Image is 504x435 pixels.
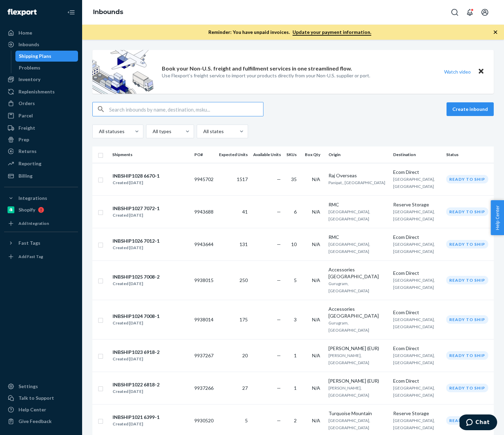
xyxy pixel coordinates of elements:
[393,209,435,221] span: [GEOGRAPHIC_DATA], [GEOGRAPHIC_DATA]
[328,410,388,417] div: Turquoise Mountain
[312,277,320,283] span: N/A
[446,240,488,248] div: Ready to ship
[113,414,159,421] div: INBSHIP1021 6399-1
[328,345,388,352] div: [PERSON_NAME] (EUR)
[291,176,297,182] span: 35
[4,123,78,133] a: Freight
[447,102,494,116] button: Create inbound
[393,385,435,398] span: [GEOGRAPHIC_DATA], [GEOGRAPHIC_DATA]
[242,353,248,358] span: 20
[109,146,192,163] th: Shipments
[312,353,320,358] span: N/A
[478,5,492,19] button: Open account menu
[113,172,159,179] div: INBSHIP1028 6670-1
[393,309,441,316] div: Ecom Direct
[18,100,35,107] div: Orders
[113,313,159,320] div: INBSHIP1024 7008-1
[18,172,33,179] div: Billing
[18,406,46,413] div: Help Center
[192,300,216,339] td: 9938014
[277,241,281,247] span: —
[18,76,40,83] div: Inventory
[328,242,370,254] span: [GEOGRAPHIC_DATA], [GEOGRAPHIC_DATA]
[113,320,159,327] div: Created [DATE]
[192,146,216,163] th: PO#
[192,260,216,300] td: 9938015
[326,146,390,163] th: Origin
[18,88,55,95] div: Replenishments
[64,5,78,19] button: Close Navigation
[4,86,78,97] a: Replenishments
[152,128,153,135] input: All types
[162,72,370,79] p: Use Flexport’s freight service to import your products directly from your Non-U.S. supplier or port.
[277,176,281,182] span: —
[18,418,52,425] div: Give Feedback
[312,418,320,423] span: N/A
[113,244,159,251] div: Created [DATE]
[18,29,32,36] div: Home
[312,209,320,215] span: N/A
[113,212,159,219] div: Created [DATE]
[4,238,78,248] button: Fast Tags
[277,418,281,423] span: —
[18,206,35,213] div: Shopify
[18,125,35,131] div: Freight
[393,177,435,189] span: [GEOGRAPHIC_DATA], [GEOGRAPHIC_DATA]
[446,207,488,216] div: Ready to ship
[113,205,159,212] div: INBSHIP1027 7072-1
[240,241,248,247] span: 131
[113,238,159,244] div: INBSHIP1026 7012-1
[240,317,248,322] span: 175
[294,418,297,423] span: 2
[4,393,78,404] button: Talk to Support
[393,418,435,430] span: [GEOGRAPHIC_DATA], [GEOGRAPHIC_DATA]
[4,416,78,427] button: Give Feedback
[4,98,78,109] a: Orders
[240,277,248,283] span: 250
[277,209,281,215] span: —
[294,209,297,215] span: 6
[328,209,370,221] span: [GEOGRAPHIC_DATA], [GEOGRAPHIC_DATA]
[245,418,248,423] span: 5
[4,193,78,204] button: Integrations
[18,220,49,226] div: Add Integration
[242,385,248,391] span: 27
[4,404,78,415] a: Help Center
[393,353,435,365] span: [GEOGRAPHIC_DATA], [GEOGRAPHIC_DATA]
[328,266,388,280] div: Accessories [GEOGRAPHIC_DATA]
[162,65,352,73] p: Book your Non-U.S. freight and fulfillment services in one streamlined flow.
[291,241,297,247] span: 10
[19,64,40,71] div: Problems
[446,276,488,284] div: Ready to ship
[18,254,43,259] div: Add Fast Tag
[4,27,78,38] a: Home
[88,2,129,22] ol: breadcrumbs
[4,251,78,262] a: Add Fast Tag
[192,372,216,404] td: 9937266
[113,388,159,395] div: Created [DATE]
[328,172,388,179] div: Raj Overseas
[294,317,297,322] span: 3
[440,67,475,77] button: Watch video
[328,234,388,241] div: RMC
[18,148,37,155] div: Returns
[328,378,388,384] div: [PERSON_NAME] (EUR)
[18,240,40,246] div: Fast Tags
[460,414,497,432] iframe: Opens a widget where you can chat to one of our agents
[4,74,78,85] a: Inventory
[312,385,320,391] span: N/A
[15,51,78,62] a: Shipping Plans
[277,317,281,322] span: —
[312,241,320,247] span: N/A
[4,170,78,181] a: Billing
[294,385,297,391] span: 1
[393,201,441,208] div: Reserve Storage
[491,200,504,235] button: Help Center
[284,146,302,163] th: SKUs
[477,67,486,77] button: Close
[15,62,78,73] a: Problems
[446,416,488,425] div: Ready to ship
[328,180,385,185] span: Panipat,, [GEOGRAPHIC_DATA]
[294,277,297,283] span: 5
[393,317,435,329] span: [GEOGRAPHIC_DATA], [GEOGRAPHIC_DATA]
